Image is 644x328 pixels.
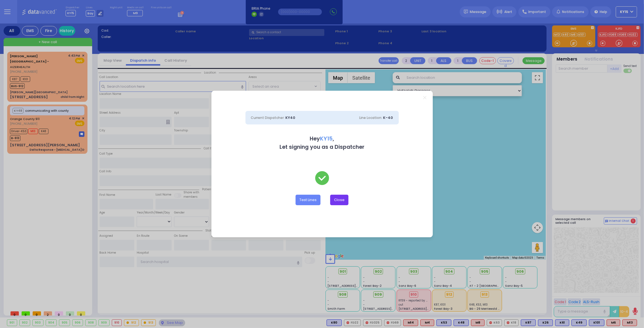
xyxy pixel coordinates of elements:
button: Test Lines [296,195,320,205]
b: Hey , [310,135,334,142]
img: check-green.svg [315,171,329,185]
a: Close [423,96,426,99]
span: KY40 [286,115,296,120]
span: K-40 [383,115,393,120]
button: Close [330,195,348,205]
b: Let signing you as a Dispatcher [280,143,364,151]
span: Current Dispatcher: [251,115,285,120]
span: Line Location: [359,115,382,120]
span: KY15 [320,135,333,142]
